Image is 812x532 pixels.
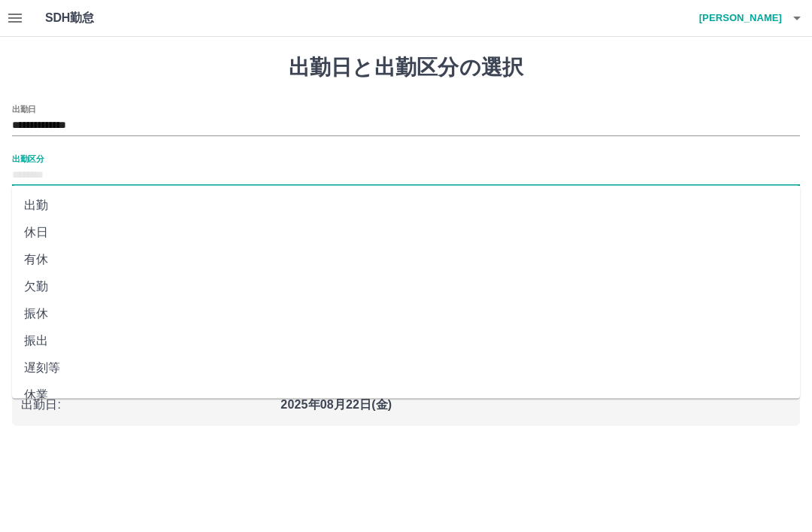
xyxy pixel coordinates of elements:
[12,327,800,354] li: 振出
[12,382,800,409] li: 休業
[12,55,800,81] h1: 出勤日と出勤区分の選択
[280,398,392,411] b: 2025年08月22日(金)
[12,246,800,273] li: 有休
[21,396,271,414] p: 出勤日 :
[12,219,800,246] li: 休日
[12,192,800,219] li: 出勤
[12,354,800,382] li: 遅刻等
[12,300,800,327] li: 振休
[12,153,44,164] label: 出勤区分
[12,103,36,114] label: 出勤日
[12,273,800,300] li: 欠勤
